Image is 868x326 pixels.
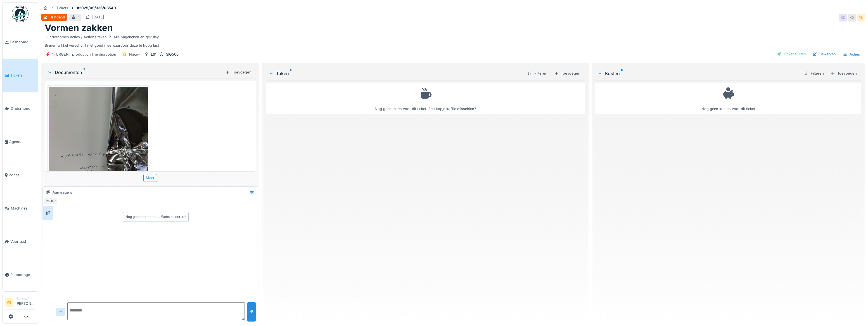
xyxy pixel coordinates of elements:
[10,239,35,244] span: Voorraad
[810,50,838,58] div: Bewerken
[10,73,35,78] span: Tickets
[621,70,623,77] sup: 0
[53,190,72,195] div: Aanvragers
[78,15,79,20] div: 1
[45,34,861,48] div: Binnen wikkel verschuift niet goed mee waardoor deze te hoog last
[223,68,254,76] div: Toevoegen
[3,158,38,192] a: Zones
[56,5,68,11] div: Tickets
[775,50,808,58] div: Ticket sluiten
[92,15,104,20] div: [DATE]
[290,70,293,77] sup: 0
[599,85,858,111] div: Nog geen kosten voor dit ticket
[9,139,35,144] span: Agenda
[52,52,116,57] div: 1. URGENT production line disruption
[802,70,826,77] div: Filteren
[143,174,157,182] div: Meer
[597,70,800,77] div: Kosten
[15,296,35,301] div: Manager
[828,70,859,77] div: Toevoegen
[125,214,186,219] div: Nog geen berichten … Wees de eerste!
[3,59,38,92] a: Tickets
[11,106,35,111] span: Onderhoud
[15,296,35,308] li: [PERSON_NAME]
[11,206,35,211] span: Machines
[3,92,38,125] a: Onderhoud
[5,298,13,307] li: PS
[12,6,29,22] img: Badge_color-CXgf-gQk.svg
[857,14,865,22] div: PS
[525,70,550,77] div: Filteren
[10,272,35,277] span: Rapportage
[49,15,65,20] div: Dringend
[840,50,862,58] div: Acties
[3,225,38,258] a: Voorraad
[151,52,156,57] div: L61
[268,70,523,77] div: Taken
[47,34,159,40] div: Ondernomen acties / Actions taken Alle nagekeken en gekuisy
[3,125,38,158] a: Agenda
[10,39,35,45] span: Dashboard
[270,85,582,111] div: Nog geen taken voor dit ticket. Een kopje koffie misschien?
[83,69,85,76] sup: 1
[129,52,140,57] div: Nieuw
[848,14,856,22] div: KD
[9,172,35,178] span: Zones
[49,87,148,219] img: ejbkim49f4f1bde53jdlhk9zofk3
[75,5,118,11] strong: #2025/09/336/06540
[44,197,52,205] div: PS
[5,296,35,310] a: PS Manager[PERSON_NAME]
[3,192,38,225] a: Machines
[166,52,179,57] div: SIG500
[3,258,38,291] a: Rapportage
[49,197,57,205] div: KD
[552,70,583,77] div: Toevoegen
[45,23,113,33] h1: Vormen zakken
[47,69,223,76] div: Documenten
[839,14,847,22] div: KD
[3,25,38,59] a: Dashboard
